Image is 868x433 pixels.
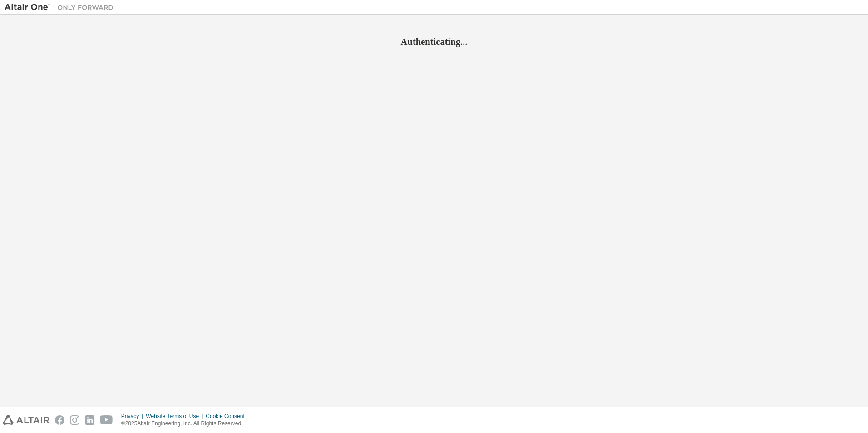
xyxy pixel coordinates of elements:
[5,36,863,48] h2: Authenticating...
[121,413,146,420] div: Privacy
[70,415,79,425] img: instagram.svg
[5,3,118,12] img: Altair One
[146,413,206,420] div: Website Terms of Use
[55,415,64,425] img: facebook.svg
[3,415,49,425] img: altair_logo.svg
[85,415,94,425] img: linkedin.svg
[100,415,113,425] img: youtube.svg
[206,413,250,420] div: Cookie Consent
[121,420,250,428] p: © 2025 Altair Engineering, Inc. All Rights Reserved.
